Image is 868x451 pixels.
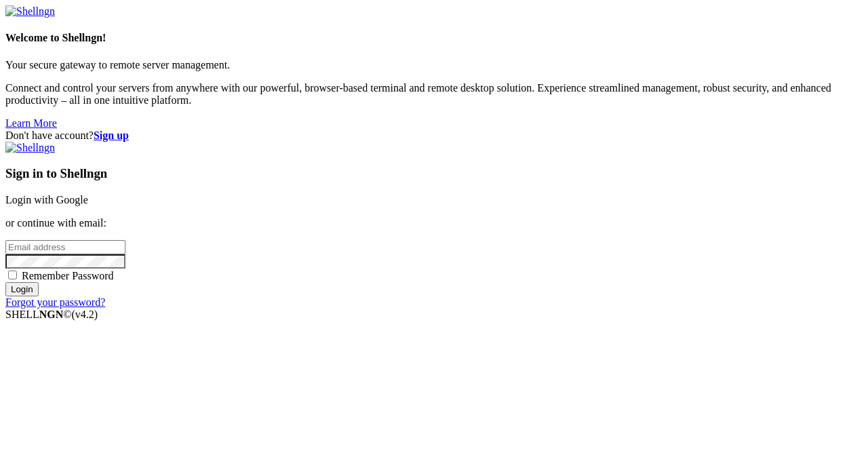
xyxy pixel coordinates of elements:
span: 4.2.0 [72,309,98,320]
p: Connect and control your servers from anywhere with our powerful, browser-based terminal and remo... [5,82,863,106]
a: Sign up [94,130,129,141]
b: NGN [39,309,64,320]
img: Shellngn [5,5,55,18]
span: Remember Password [22,270,114,281]
img: Shellngn [5,142,55,154]
input: Email address [5,240,125,254]
input: Login [5,282,39,296]
a: Login with Google [5,194,88,205]
h3: Sign in to Shellngn [5,166,863,181]
a: Learn More [5,117,57,129]
p: or continue with email: [5,217,863,229]
span: SHELL © [5,309,98,320]
a: Forgot your password? [5,296,105,308]
p: Your secure gateway to remote server management. [5,59,863,71]
input: Remember Password [8,271,17,279]
div: Don't have account? [5,130,863,142]
h4: Welcome to Shellngn! [5,32,863,44]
